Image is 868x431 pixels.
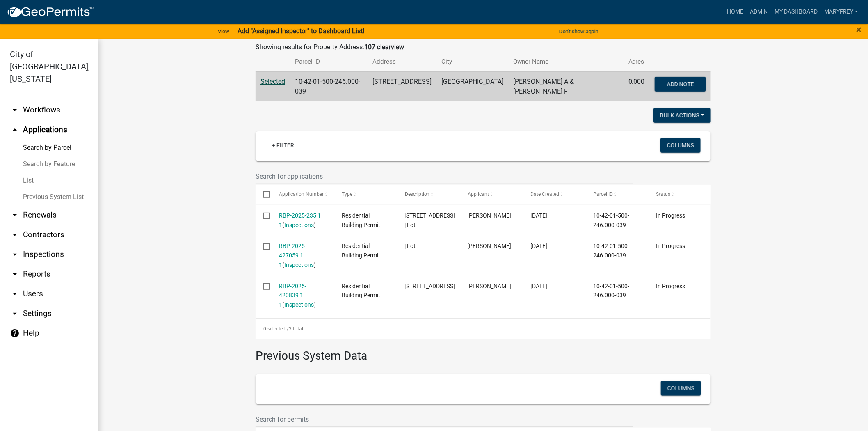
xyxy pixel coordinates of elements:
[263,326,289,332] span: 0 selected /
[342,283,381,299] span: Residential Building Permit
[285,301,314,308] a: Inspections
[468,243,512,249] span: Robin kruer
[405,212,455,228] span: 107 Clearview dr. | Lot
[661,381,701,396] button: Columns
[364,43,404,51] strong: 107 clearview
[10,125,20,135] i: arrow_drop_up
[342,243,381,259] span: Residential Building Permit
[238,27,364,35] strong: Add "Assigned Inspector" to Dashboard List!
[593,243,629,259] span: 10-42-01-500-246.000-039
[260,78,285,85] a: Selected
[593,212,629,228] span: 10-42-01-500-246.000-039
[660,138,701,153] button: Columns
[256,185,271,204] datatable-header-cell: Select
[256,339,711,365] h3: Previous System Data
[256,319,711,339] div: 3 total
[593,283,629,299] span: 10-42-01-500-246.000-039
[279,211,327,230] div: ( )
[10,210,20,220] i: arrow_drop_down
[468,191,489,197] span: Applicant
[405,283,455,289] span: 107 Clearview Dr. | Lot
[271,185,334,204] datatable-header-cell: Application Number
[10,328,20,338] i: help
[656,243,685,249] span: In Progress
[530,212,547,219] span: 06/17/2025
[857,24,862,35] span: ×
[10,230,20,240] i: arrow_drop_down
[10,250,20,259] i: arrow_drop_down
[279,283,307,308] a: RBP-2025-420839 1 1
[256,42,711,52] div: Showing results for Property Address:
[10,309,20,319] i: arrow_drop_down
[648,185,711,204] datatable-header-cell: Status
[653,108,711,123] button: Bulk Actions
[405,191,430,197] span: Description
[667,80,694,87] span: Add Note
[436,52,508,71] th: City
[530,283,547,289] span: 05/14/2025
[468,212,512,219] span: Dannette F Kruer
[256,168,633,185] input: Search for applications
[279,243,307,268] a: RBP-2025-427059 1 1
[342,212,381,228] span: Residential Building Permit
[624,52,650,71] th: Acres
[290,52,368,71] th: Parcel ID
[368,71,436,101] td: [STREET_ADDRESS]
[279,241,327,269] div: ( )
[556,25,602,38] button: Don't show again
[655,77,706,92] button: Add Note
[397,185,460,204] datatable-header-cell: Description
[624,71,650,101] td: 0.000
[368,52,436,71] th: Address
[256,411,633,428] input: Search for permits
[279,212,321,228] a: RBP-2025-235 1 1
[265,138,301,153] a: + Filter
[342,191,353,197] span: Type
[285,222,314,228] a: Inspections
[593,191,613,197] span: Parcel ID
[334,185,397,204] datatable-header-cell: Type
[821,4,861,20] a: MaryFrey
[468,283,512,289] span: Robin kruer
[656,212,685,219] span: In Progress
[857,25,862,34] button: Close
[508,71,624,101] td: [PERSON_NAME] A & [PERSON_NAME] F
[508,52,624,71] th: Owner Name
[747,4,771,20] a: Admin
[279,282,327,309] div: ( )
[656,283,685,289] span: In Progress
[215,25,233,38] a: View
[656,191,670,197] span: Status
[10,269,20,279] i: arrow_drop_down
[771,4,821,20] a: My Dashboard
[460,185,523,204] datatable-header-cell: Applicant
[724,4,747,20] a: Home
[290,71,368,101] td: 10-42-01-500-246.000-039
[285,261,314,268] a: Inspections
[523,185,585,204] datatable-header-cell: Date Created
[279,191,324,197] span: Application Number
[530,191,559,197] span: Date Created
[10,289,20,299] i: arrow_drop_down
[530,243,547,249] span: 05/28/2025
[405,243,416,249] span: | Lot
[585,185,648,204] datatable-header-cell: Parcel ID
[436,71,508,101] td: [GEOGRAPHIC_DATA]
[10,105,20,115] i: arrow_drop_down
